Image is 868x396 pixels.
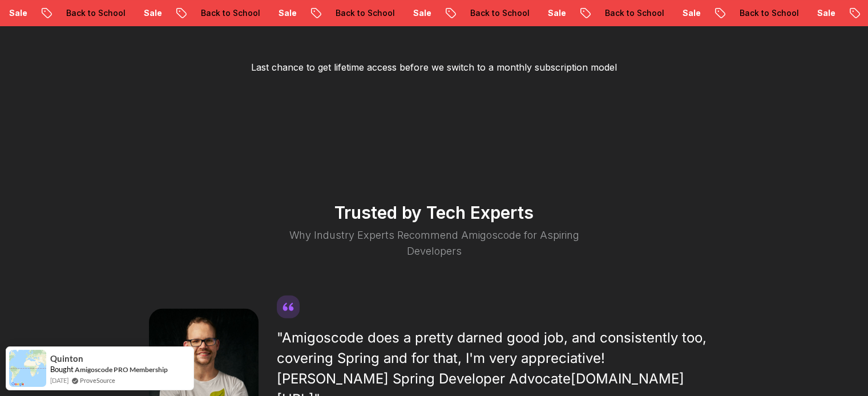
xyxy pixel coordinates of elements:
img: provesource social proof notification image [9,350,46,387]
p: Back to School [458,7,535,19]
p: Back to School [592,7,670,19]
span: Quinton [50,354,83,364]
p: Sale [266,7,302,19]
p: Sale [401,7,437,19]
p: Sale [805,7,841,19]
p: Sale [670,7,706,19]
a: Amigoscode PRO Membership [75,365,168,374]
p: Why Industry Experts Recommend Amigoscode for Aspiring Developers [270,227,599,259]
span: Bought [50,365,74,374]
p: Back to School [54,7,131,19]
p: Back to School [188,7,266,19]
p: Sale [131,7,168,19]
span: [DATE] [50,375,68,385]
p: Sale [535,7,572,19]
p: Back to School [727,7,805,19]
p: Last chance to get lifetime access before we switch to a monthly subscription model [251,60,617,74]
p: Back to School [323,7,401,19]
h2: Trusted by Tech Experts [92,202,777,222]
a: ProveSource [80,375,115,385]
